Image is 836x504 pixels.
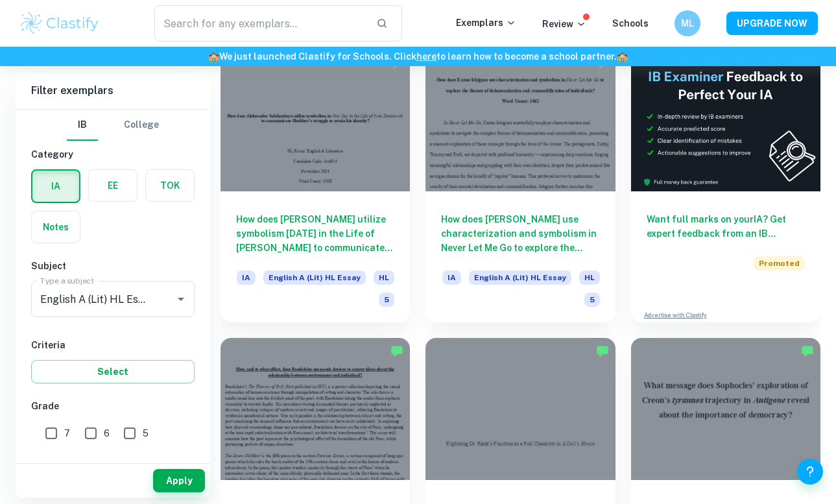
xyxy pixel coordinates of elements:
span: 2 [143,457,149,471]
button: College [124,110,159,141]
button: Help and Feedback [797,459,823,485]
span: Promoted [754,256,805,270]
img: Marked [390,344,403,357]
span: IA [237,270,256,285]
img: Thumbnail [631,49,820,191]
h6: Want full marks on your IA ? Get expert feedback from an IB examiner! [647,212,805,241]
h6: ML [680,16,695,30]
label: Type a subject [40,275,94,286]
h6: How does [PERSON_NAME] utilize symbolism [DATE] in the Life of [PERSON_NAME] to communicate [PERS... [236,212,394,255]
h6: Filter exemplars [16,73,210,109]
h6: Grade [31,399,195,413]
span: 1 [182,457,186,471]
span: English A (Lit) HL Essay [469,270,571,285]
span: 🏫 [208,51,219,62]
span: 5 [584,293,600,307]
button: Notes [32,211,80,243]
h6: We just launched Clastify for Schools. Click to learn how to become a school partner. [3,49,833,64]
a: How does [PERSON_NAME] use characterization and symbolism in Never Let Me Go to explore the theme... [425,49,615,322]
span: 4 [64,457,71,471]
img: Clastify logo [19,10,101,36]
a: here [416,51,436,62]
button: UPGRADE NOW [726,12,818,35]
h6: How does [PERSON_NAME] use characterization and symbolism in Never Let Me Go to explore the theme... [441,212,599,255]
button: Select [31,360,195,383]
a: Advertise with Clastify [644,311,707,320]
button: TOK [146,170,194,201]
h6: Criteria [31,338,195,352]
span: 3 [104,457,110,471]
h6: Subject [31,259,195,273]
img: Marked [596,344,609,357]
button: IB [67,110,98,141]
img: Marked [801,344,814,357]
span: 6 [104,426,110,440]
a: Want full marks on yourIA? Get expert feedback from an IB examiner!PromotedAdvertise with Clastify [631,49,820,322]
a: How does [PERSON_NAME] utilize symbolism [DATE] in the Life of [PERSON_NAME] to communicate [PERS... [221,49,410,322]
span: IA [442,270,461,285]
h6: Category [31,147,195,162]
button: IA [32,171,79,202]
p: Review [542,17,586,31]
span: 7 [64,426,70,440]
a: Schools [612,18,649,29]
span: HL [374,270,394,285]
span: 🏫 [617,51,628,62]
p: Exemplars [456,16,516,30]
button: EE [89,170,137,201]
input: Search for any exemplars... [154,5,366,42]
span: English A (Lit) HL Essay [263,270,366,285]
button: ML [675,10,700,36]
div: Filter type choice [67,110,159,141]
span: HL [579,270,600,285]
button: Open [172,290,190,308]
span: 5 [143,426,149,440]
span: 5 [379,293,394,307]
button: Apply [153,469,205,492]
